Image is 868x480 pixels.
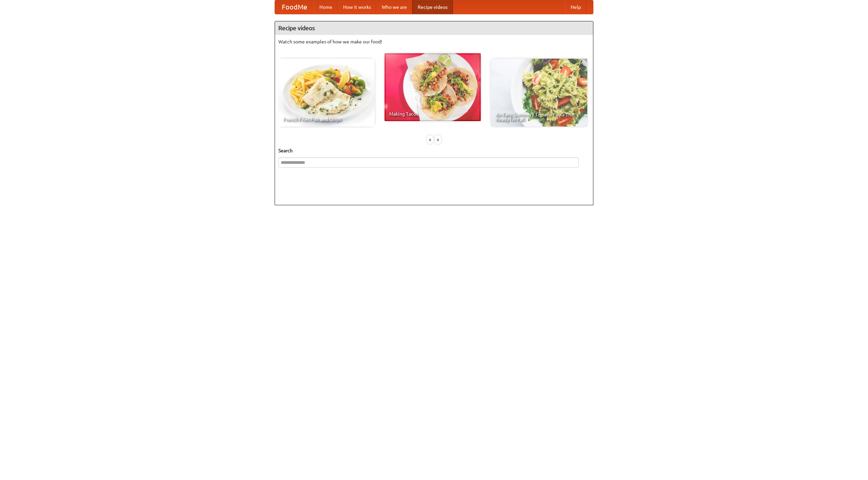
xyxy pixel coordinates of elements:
[427,135,433,144] div: «
[275,0,314,14] a: FoodMe
[314,0,338,14] a: Home
[496,112,583,122] span: An Easy, Summery Tomato Pasta That's Ready for Fall
[389,112,476,116] span: Making Tacos
[412,0,453,14] a: Recipe videos
[384,53,481,121] a: Making Tacos
[278,59,375,127] a: French Fries Fish and Chips
[435,135,441,144] div: »
[278,38,590,45] p: Watch some examples of how we make our food!
[491,59,587,127] a: An Easy, Summery Tomato Pasta That's Ready for Fall
[376,0,412,14] a: Who we are
[278,147,590,154] h5: Search
[283,117,370,122] span: French Fries Fish and Chips
[338,0,376,14] a: How it works
[565,0,586,14] a: Help
[275,21,593,35] h4: Recipe videos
